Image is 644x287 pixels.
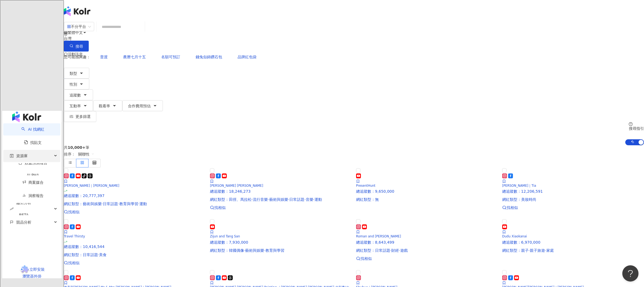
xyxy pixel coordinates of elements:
div: 不分平台 [67,22,86,31]
div: 搜尋指引 [629,126,644,131]
span: 找相似 [360,256,372,261]
p: 總追蹤數 ： 12,206,591 [502,189,644,194]
span: 找相似 [507,205,518,210]
span: 美食 [99,253,107,257]
p: 總追蹤數 ： 18,246,273 [210,189,352,194]
button: 名額可預訂 [156,51,186,62]
img: logo [64,6,90,16]
button: 品牌紅包袋 [232,51,262,62]
span: [PERSON_NAME]｜[PERSON_NAME] [64,184,119,188]
span: 教育與學習 [119,202,138,206]
button: 追蹤數 [64,89,93,100]
span: Roman and [PERSON_NAME] [356,234,401,238]
span: 家庭 [546,248,554,253]
p: 總追蹤數 ： 9,650,000 [356,189,498,194]
button: 更多篩選 [64,111,96,122]
span: 更多篩選 [75,114,91,119]
span: 藝術與娛樂 [245,248,264,253]
span: 競品分析 [16,216,31,228]
span: · [264,248,265,253]
p: 總追蹤數 ： 8,643,499 [356,240,498,244]
a: 效益預測報告ALPHA [10,161,56,181]
a: 洞察報告 [22,194,44,198]
span: 10,000+ [68,145,86,150]
span: Travel Thirsty [64,234,85,238]
a: 找相似 [502,205,644,210]
span: 教育與學習 [265,248,284,253]
span: 音樂 [306,197,313,202]
span: 運動 [139,202,147,206]
span: 日常話題 [289,197,304,202]
span: [PERSON_NAME]｜Tia [502,184,536,188]
span: 美妝時尚 [521,197,536,202]
span: PresentHunt [356,184,376,188]
span: · [545,248,546,253]
span: 日常話題 [375,248,390,253]
span: 活動訊息 [68,52,83,56]
a: KOL Avatar[PERSON_NAME] [PERSON_NAME]總追蹤數：18,246,273網紅類型：田徑、馬拉松·流行音樂·藝術與娛樂·日常話題·音樂·運動找相似 [210,167,352,210]
span: question-circle [629,122,633,126]
span: 立即安裝 瀏覽器外掛 [22,267,45,278]
span: · [98,253,99,257]
a: 找貼文 [24,140,42,145]
a: searchAI 找網紅 [21,127,44,131]
span: 日常話題 [103,202,118,206]
button: 性別 [64,79,89,89]
span: 藝術與娛樂 [83,202,102,206]
span: appstore [67,25,71,28]
p: 總追蹤數 ： 6,970,000 [502,240,644,244]
p: 網紅類型 ： [64,202,206,206]
a: 找相似 [356,256,498,261]
p: 網紅類型 ： [502,248,644,253]
span: · [102,202,103,206]
span: 趨勢分析 [16,197,31,221]
img: chrome extension [19,265,30,274]
span: 追蹤數 [70,93,81,97]
button: 互動率 [64,100,93,111]
span: · [244,248,245,253]
span: 找相似 [214,205,226,210]
span: 流行音樂 [253,197,268,202]
p: 總追蹤數 ： 10,416,544 [64,244,206,249]
span: 搜尋 [75,44,83,49]
span: 性別 [70,82,77,86]
a: KOL AvatarTravel Thirsty總追蹤數：10,416,544網紅類型：日常話題·美食找相似 [64,218,206,265]
button: 觀看率 [93,100,122,111]
p: 網紅類型 ： [64,253,206,257]
span: 運動 [314,197,322,202]
span: rise [10,207,14,211]
span: environment [64,32,68,36]
a: chrome extension立即安裝 瀏覽器外掛 [2,265,62,278]
button: 錢兔似錦鑽石包 [190,51,228,62]
p: 網紅類型 ： [210,248,352,253]
a: KOL Avatar[PERSON_NAME]｜[PERSON_NAME]總追蹤數：20,777,397網紅類型：藝術與娛樂·日常話題·教育與學習·運動找相似 [64,167,206,214]
a: 找相似 [64,261,206,265]
p: 網紅類型 ： [210,197,352,202]
span: 合作費用預估 [128,104,151,108]
span: · [399,248,400,253]
span: · [390,248,391,253]
p: 網紅類型 ： [356,248,498,253]
div: 共 筆 [64,145,644,150]
span: Dudu Xiaokanai [502,234,527,238]
span: · [138,202,139,206]
a: KOL AvatarZijun and Tang San總追蹤數：7,930,000網紅類型：韓國偶像·藝術與娛樂·教育與學習 [210,218,352,253]
span: 親子旅遊 [530,248,545,253]
span: 品牌紅包袋 [238,55,257,59]
p: 網紅類型 ： [502,197,644,202]
span: 找相似 [68,261,80,265]
span: · [268,197,269,202]
iframe: Help Scout Beacon - Open [622,265,639,282]
span: 田徑、馬拉松 [229,197,252,202]
span: 關聯性 [78,150,94,159]
span: 日常話題 [83,253,98,257]
span: 親子 [521,248,529,253]
span: 農曆七月十五 [123,55,146,59]
span: 遊戲 [400,248,408,253]
a: 找相似 [210,205,352,210]
span: 互動率 [70,104,81,108]
span: 資源庫 [16,150,28,162]
button: 合作費用預估 [122,100,163,111]
button: 搜尋 [64,41,89,51]
p: 總追蹤數 ： 20,777,397 [64,194,206,198]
